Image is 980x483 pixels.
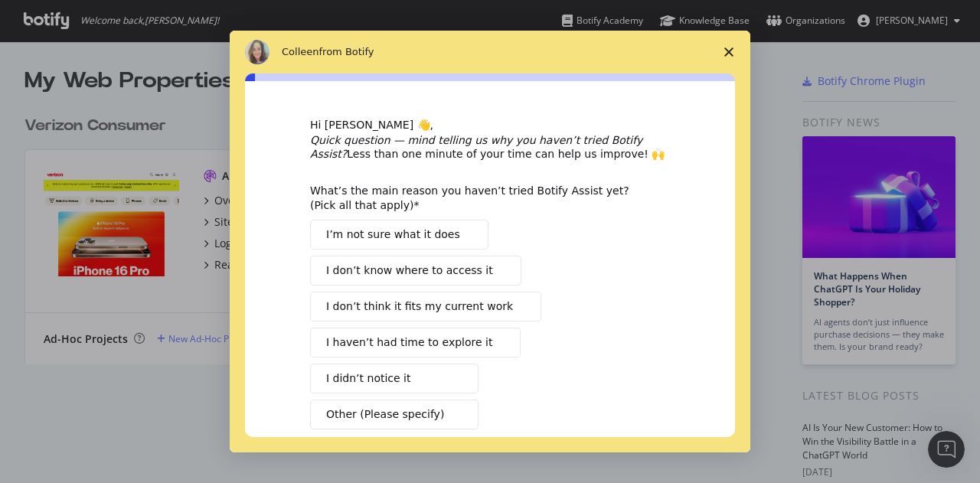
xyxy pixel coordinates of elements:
span: Other (Please specify) [326,406,444,423]
div: What’s the main reason you haven’t tried Botify Assist yet? (Pick all that apply) [310,184,647,211]
button: I’m not sure what it does [310,220,488,250]
span: I haven’t had time to explore it [326,335,492,351]
i: Quick question — mind telling us why you haven’t tried Botify Assist? [310,134,642,160]
span: I’m not sure what it does [326,227,460,243]
button: I don’t know where to access it [310,256,521,286]
span: Close survey [707,31,750,73]
button: I haven’t had time to explore it [310,328,521,357]
span: I don’t think it fits my current work [326,299,513,315]
button: I don’t think it fits my current work [310,292,541,321]
div: Less than one minute of your time can help us improve! 🙌 [310,133,670,161]
img: Profile image for Colleen [245,40,269,64]
span: from Botify [319,46,374,57]
button: Other (Please specify) [310,400,479,429]
button: I didn’t notice it [310,364,479,393]
span: I didn’t notice it [326,370,410,387]
span: Colleen [282,46,319,57]
div: Hi [PERSON_NAME] 👋, [310,118,670,133]
span: I don’t know where to access it [326,263,493,279]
